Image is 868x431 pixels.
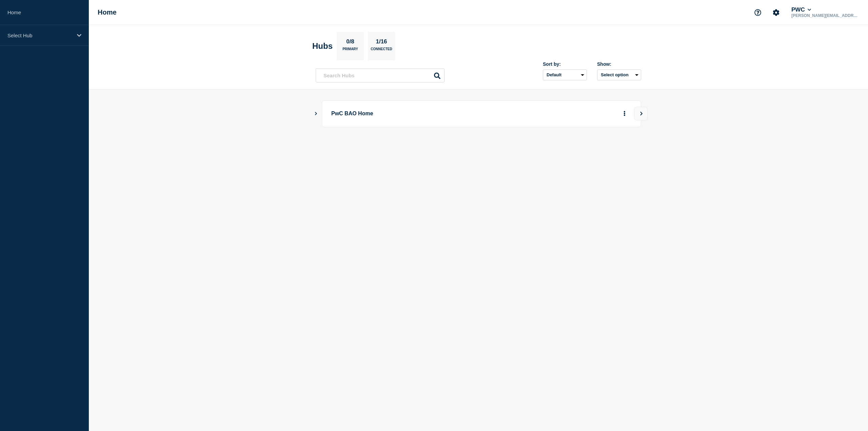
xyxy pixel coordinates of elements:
div: Show: [597,61,641,67]
select: Sort by [543,70,587,80]
p: 0/8 [344,38,357,47]
button: More actions [620,107,629,120]
button: Show Connected Hubs [314,111,318,116]
p: [PERSON_NAME][EMAIL_ADDRESS][PERSON_NAME][DOMAIN_NAME] [790,13,861,18]
div: Sort by: [543,61,587,67]
button: Support [751,5,765,20]
button: Select option [597,70,641,80]
p: Connected [371,47,392,54]
p: Select Hub [7,33,73,38]
p: Primary [342,47,358,54]
p: PwC BAO Home [331,107,519,120]
h2: Hubs [312,41,333,51]
p: 1/16 [373,38,390,47]
button: PWC [790,6,812,13]
button: Account settings [769,5,783,20]
input: Search Hubs [316,68,445,82]
h1: Home [98,8,117,16]
button: View [634,107,648,120]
